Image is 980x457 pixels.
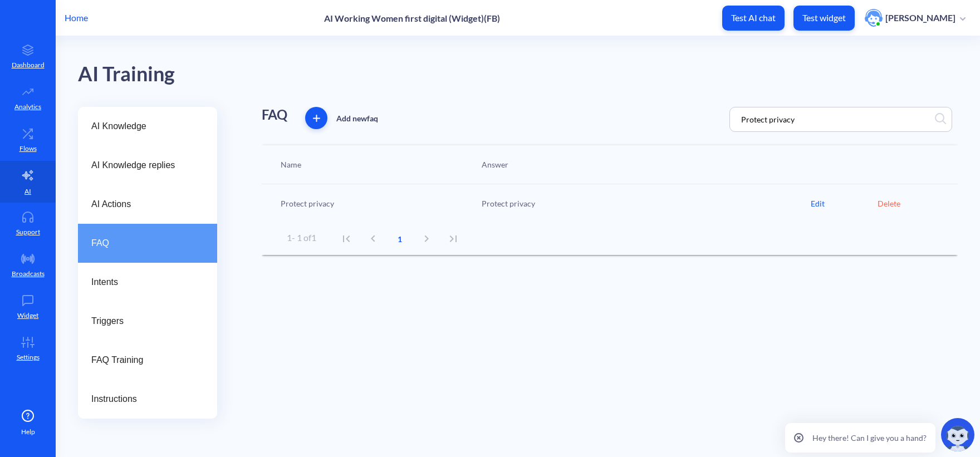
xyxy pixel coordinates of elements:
span: AI Knowledge [91,120,195,133]
p: Support [16,227,40,237]
p: Test AI chat [731,12,776,23]
button: Test widget [793,6,855,31]
span: AI Actions [91,198,195,211]
a: AI Actions [78,185,217,224]
div: Delete [878,198,944,209]
span: Triggers [91,315,195,328]
p: Widget [17,311,38,321]
span: 1 - 1 of 1 [287,232,316,243]
div: Edit [811,198,878,209]
p: [PERSON_NAME] [885,12,955,24]
div: Name [275,159,476,170]
p: Home [65,11,88,24]
input: Search FAQ [736,113,834,126]
div: Answer [476,159,811,170]
span: Instructions [91,392,195,406]
a: Triggers [78,302,217,341]
a: FAQ [78,224,217,263]
span: Intents [91,276,195,289]
h1: FAQ [262,107,287,123]
p: Dashboard [12,60,45,70]
a: Instructions [78,380,217,419]
a: FAQ Training [78,341,217,380]
div: Protect privacy [275,198,476,209]
span: faq [367,114,378,123]
a: Intents [78,263,217,302]
span: 1 [386,233,413,245]
div: Protect privacy [476,198,811,209]
div: AI Training [78,58,175,90]
p: Broadcasts [12,269,45,279]
span: Help [21,427,35,437]
span: FAQ [91,237,195,250]
span: AI Knowledge replies [91,159,195,172]
img: user photo [865,9,883,27]
a: AI Knowledge [78,107,217,146]
p: Analytics [14,102,41,112]
a: AI Knowledge replies [78,146,217,185]
img: copilot-icon.svg [941,418,974,451]
p: Flows [19,144,37,154]
button: current [386,225,413,252]
p: Hey there! Can I give you a hand? [812,432,927,444]
p: AI Working Women first digital (Widget)(FB) [324,13,500,23]
p: Test widget [802,12,846,23]
p: AI [24,186,31,196]
p: Settings [17,352,40,362]
span: FAQ Training [91,353,195,367]
button: user photo[PERSON_NAME] [859,8,971,28]
button: Test AI chat [722,6,785,31]
p: Add new [336,112,378,124]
